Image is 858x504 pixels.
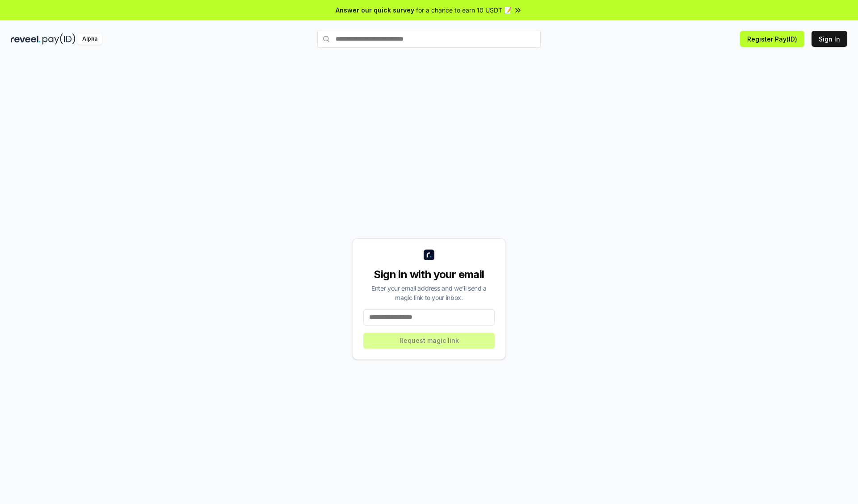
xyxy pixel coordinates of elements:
span: Answer our quick survey [336,5,414,15]
button: Sign In [812,31,847,47]
img: reveel_dark [11,33,41,45]
div: Alpha [77,33,102,45]
img: logo_small [424,250,434,260]
button: Register Pay(ID) [740,31,804,47]
img: pay_id [42,33,76,45]
div: Enter your email address and we’ll send a magic link to your inbox. [363,283,495,302]
div: Sign in with your email [363,267,495,282]
span: for a chance to earn 10 USDT 📝 [416,5,512,15]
